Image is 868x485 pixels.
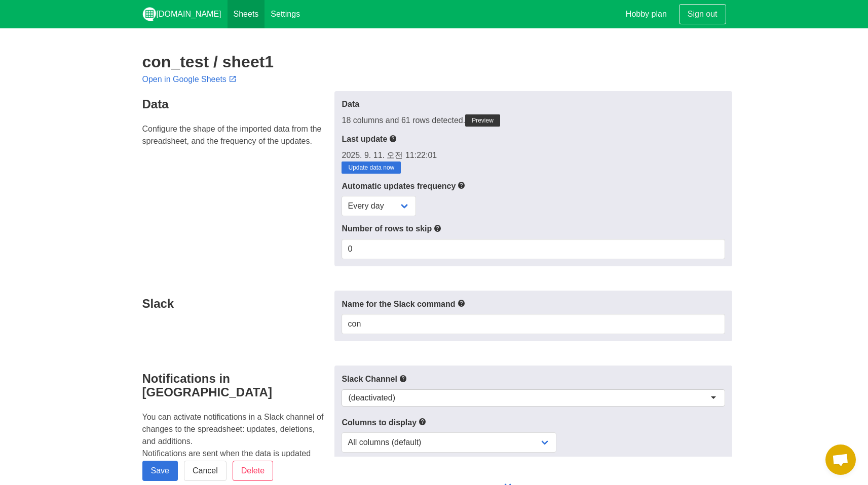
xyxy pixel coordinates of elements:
div: (deactivated) [348,393,395,403]
label: Data [342,98,725,110]
h4: Slack [142,297,329,310]
input: Delete [233,461,273,481]
label: Last update [342,133,725,145]
div: Open chat [825,444,856,475]
img: logo_v2_white.png [142,7,157,21]
span: 2025. 9. 11. 오전 11:22:01 [342,151,437,159]
input: Save [142,461,178,481]
h4: Data [142,97,329,111]
a: Cancel [184,461,227,481]
label: Columns to display [342,416,725,429]
div: 18 columns and 61 rows detected. [342,114,725,127]
a: Sign out [679,4,726,24]
h2: con_test / sheet1 [142,53,726,71]
label: Automatic updates frequency [342,180,725,192]
a: Open in Google Sheets [142,75,239,84]
p: You can activate notifications in a Slack channel of changes to the spreadsheet: updates, deletio... [142,411,329,472]
p: Configure the shape of the imported data from the spreadsheet, and the frequency of the updates. [142,123,329,147]
a: Preview [465,114,500,127]
h4: Notifications in [GEOGRAPHIC_DATA] [142,372,329,399]
label: Slack Channel [342,373,725,385]
input: Text input [342,314,725,334]
label: Name for the Slack command [342,298,725,310]
a: Update data now [342,161,401,174]
label: Number of rows to skip [342,222,725,235]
